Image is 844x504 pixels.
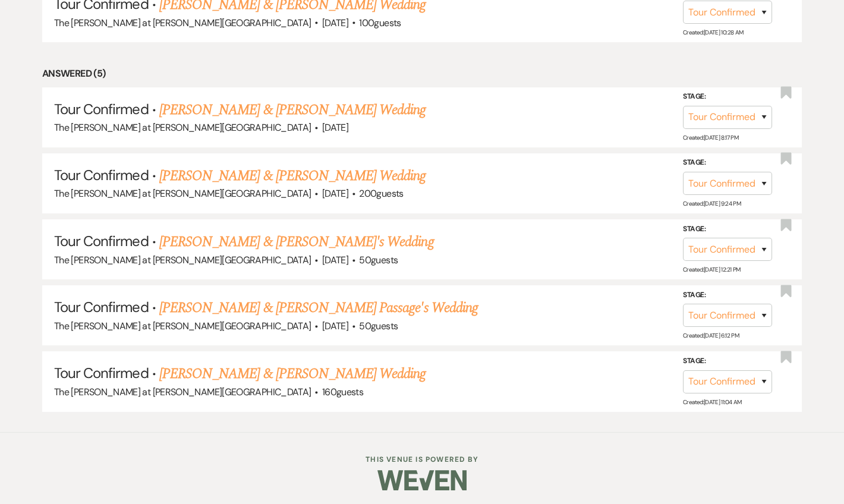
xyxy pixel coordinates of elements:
[54,298,149,316] span: Tour Confirmed
[683,29,743,36] span: Created: [DATE] 10:28 AM
[54,17,311,29] span: The [PERSON_NAME] at [PERSON_NAME][GEOGRAPHIC_DATA]
[359,187,403,200] span: 200 guests
[683,398,741,406] span: Created: [DATE] 11:04 AM
[683,289,772,302] label: Stage:
[54,364,149,382] span: Tour Confirmed
[683,90,772,103] label: Stage:
[322,254,348,266] span: [DATE]
[159,231,434,253] a: [PERSON_NAME] & [PERSON_NAME]'s Wedding
[159,165,426,187] a: [PERSON_NAME] & [PERSON_NAME] Wedding
[54,232,149,250] span: Tour Confirmed
[683,266,740,273] span: Created: [DATE] 12:21 PM
[359,17,401,29] span: 100 guests
[683,200,741,207] span: Created: [DATE] 9:24 PM
[683,156,772,169] label: Stage:
[322,17,348,29] span: [DATE]
[359,254,398,266] span: 50 guests
[54,100,149,118] span: Tour Confirmed
[54,386,311,398] span: The [PERSON_NAME] at [PERSON_NAME][GEOGRAPHIC_DATA]
[359,320,398,332] span: 50 guests
[42,66,802,81] li: Answered (5)
[159,363,426,385] a: [PERSON_NAME] & [PERSON_NAME] Wedding
[54,254,311,266] span: The [PERSON_NAME] at [PERSON_NAME][GEOGRAPHIC_DATA]
[322,386,363,398] span: 160 guests
[159,297,478,319] a: [PERSON_NAME] & [PERSON_NAME] Passage's Wedding
[683,332,739,339] span: Created: [DATE] 6:12 PM
[377,459,467,501] img: Weven Logo
[54,121,311,134] span: The [PERSON_NAME] at [PERSON_NAME][GEOGRAPHIC_DATA]
[683,355,772,368] label: Stage:
[322,121,348,134] span: [DATE]
[54,187,311,200] span: The [PERSON_NAME] at [PERSON_NAME][GEOGRAPHIC_DATA]
[683,223,772,236] label: Stage:
[322,320,348,332] span: [DATE]
[683,134,738,141] span: Created: [DATE] 8:17 PM
[322,187,348,200] span: [DATE]
[54,320,311,332] span: The [PERSON_NAME] at [PERSON_NAME][GEOGRAPHIC_DATA]
[54,166,149,184] span: Tour Confirmed
[159,99,426,121] a: [PERSON_NAME] & [PERSON_NAME] Wedding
